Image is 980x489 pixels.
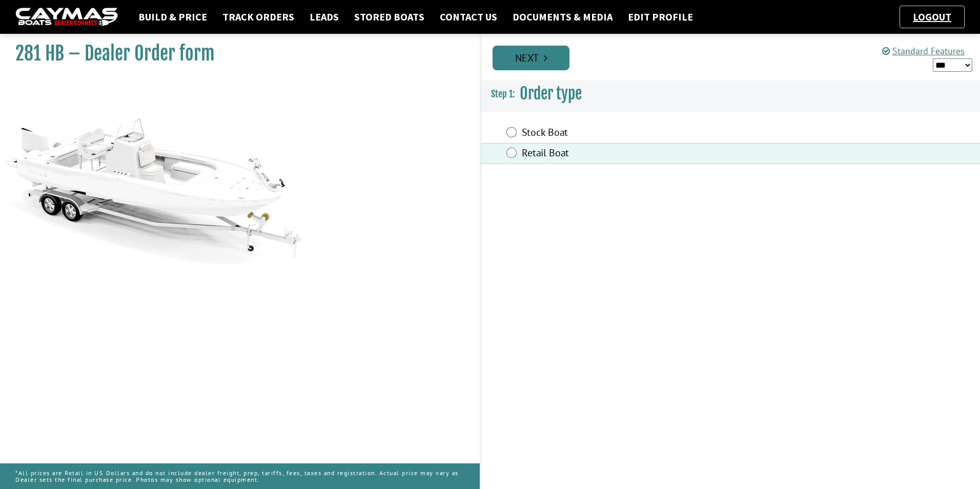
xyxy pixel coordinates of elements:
a: Next [493,46,569,70]
a: Logout [908,10,956,23]
label: Retail Boat [522,147,797,161]
label: Stock Boat [522,126,797,141]
a: Contact Us [435,10,502,24]
a: Track Orders [217,10,299,24]
a: Edit Profile [623,10,698,24]
a: Documents & Media [507,10,618,24]
h3: Order type [481,75,980,113]
img: caymas-dealer-connect-2ed40d3bc7270c1d8d7ffb4b79bf05adc795679939227970def78ec6f6c03838.gif [15,8,118,27]
p: *All prices are Retail in US Dollars and do not include dealer freight, prep, tariffs, fees, taxe... [15,464,464,488]
a: Stored Boats [349,10,430,24]
h1: 281 HB – Dealer Order form [15,42,454,65]
a: Build & Price [133,10,212,24]
a: Leads [304,10,344,24]
ul: Pagination [490,44,980,70]
a: Standard Features [882,45,965,57]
